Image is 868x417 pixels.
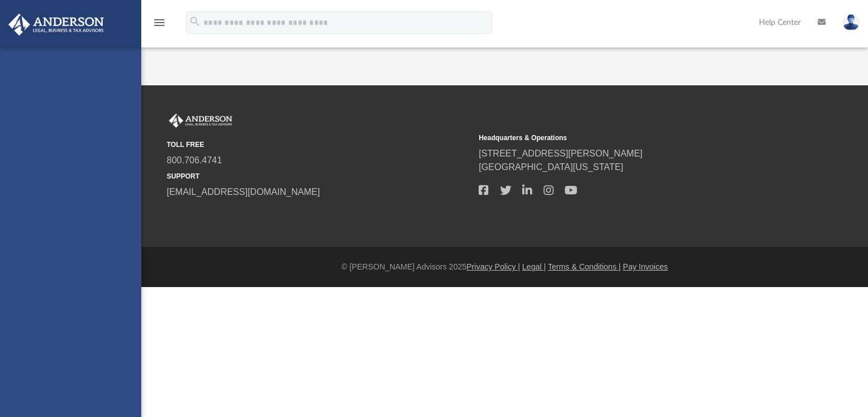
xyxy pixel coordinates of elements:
[153,21,166,29] a: menu
[167,171,471,181] small: SUPPORT
[167,155,222,165] a: 800.706.4741
[167,140,471,150] small: TOLL FREE
[522,262,546,271] a: Legal |
[479,133,783,143] small: Headquarters & Operations
[843,14,860,31] img: User Pic
[189,15,201,28] i: search
[623,262,667,271] a: Pay Invoices
[153,16,166,29] i: menu
[479,149,643,158] a: [STREET_ADDRESS][PERSON_NAME]
[167,114,235,128] img: Anderson Advisors Platinum Portal
[141,261,868,273] div: © [PERSON_NAME] Advisors 2025
[479,162,623,172] a: [GEOGRAPHIC_DATA][US_STATE]
[548,262,621,271] a: Terms & Conditions |
[467,262,520,271] a: Privacy Policy |
[5,14,107,36] img: Anderson Advisors Platinum Portal
[167,187,320,197] a: [EMAIL_ADDRESS][DOMAIN_NAME]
